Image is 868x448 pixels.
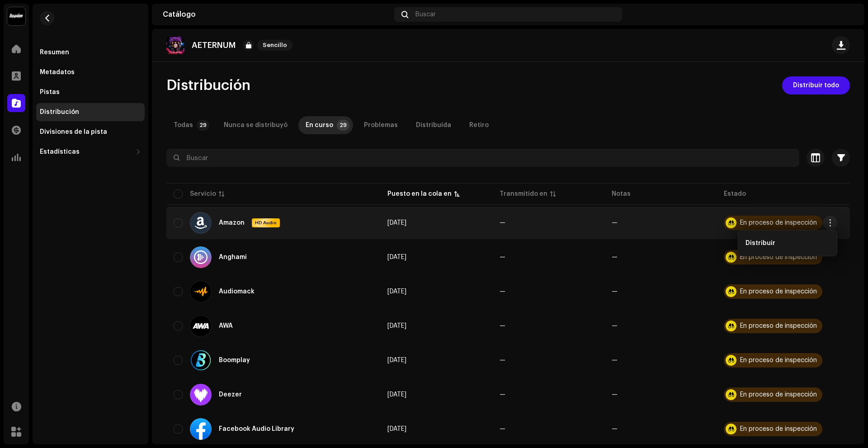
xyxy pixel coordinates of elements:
[740,288,817,295] div: En proceso de inspección
[40,148,80,156] div: Estadísticas
[612,323,618,329] re-a-table-badge: —
[612,254,618,260] re-a-table-badge: —
[612,426,618,432] re-a-table-badge: —
[40,89,60,96] div: Pistas
[40,49,69,56] div: Resumen
[306,116,333,134] div: En curso
[500,357,505,363] span: —
[36,143,145,161] re-m-nav-dropdown: Estadísticas
[782,76,850,94] button: Distribuir todo
[500,288,505,295] span: —
[36,103,145,121] re-m-nav-item: Distribución
[740,254,817,260] div: En proceso de inspección
[337,120,349,131] p-badge: 29
[612,357,618,363] re-a-table-badge: —
[166,149,799,167] input: Buscar
[469,116,489,134] div: Retiro
[387,357,406,363] span: 7 oct 2025
[219,254,247,260] div: Anghami
[219,391,242,398] div: Deezer
[612,220,618,226] re-a-table-badge: —
[500,254,505,260] span: —
[745,240,775,247] span: Distribuir
[387,288,406,295] span: 7 oct 2025
[740,426,817,432] div: En proceso de inspección
[219,220,245,226] div: Amazon
[387,254,406,260] span: 7 oct 2025
[500,220,505,226] span: —
[197,120,209,131] p-badge: 29
[36,83,145,101] re-m-nav-item: Pistas
[219,323,233,329] div: AWA
[219,288,255,295] div: Audiomack
[166,36,184,54] img: 2a8ea11f-f268-4cde-a254-5e563783fffb
[387,189,452,198] div: Puesto en la cola en
[740,220,817,226] div: En proceso de inspección
[190,189,216,198] div: Servicio
[500,426,505,432] span: —
[253,220,279,226] span: HD Audio
[36,123,145,141] re-m-nav-item: Divisiones de la pista
[500,189,547,198] div: Transmitido en
[40,108,79,116] div: Distribución
[40,69,75,76] div: Metadatos
[612,288,618,295] re-a-table-badge: —
[387,220,406,226] span: 7 oct 2025
[219,357,250,363] div: Boomplay
[740,357,817,363] div: En proceso de inspección
[36,63,145,81] re-m-nav-item: Metadatos
[219,426,294,432] div: Facebook Audio Library
[793,76,839,94] span: Distribuir todo
[500,391,505,398] span: —
[7,7,25,25] img: 10370c6a-d0e2-4592-b8a2-38f444b0ca44
[416,116,451,134] div: Distribuída
[415,11,436,18] span: Buscar
[163,11,391,18] div: Catálogo
[36,43,145,61] re-m-nav-item: Resumen
[364,116,398,134] div: Problemas
[500,323,505,329] span: —
[387,323,406,329] span: 7 oct 2025
[740,323,817,329] div: En proceso de inspección
[174,116,193,134] div: Todas
[257,40,292,51] span: Sencillo
[40,128,107,136] div: Divisiones de la pista
[612,391,618,398] re-a-table-badge: —
[839,7,854,22] img: 1db84ccb-9bf9-4989-b084-76f78488e5bc
[166,76,250,94] span: Distribución
[740,391,817,398] div: En proceso de inspección
[224,116,288,134] div: Nunca se distribuyó
[387,391,406,398] span: 7 oct 2025
[192,41,236,50] p: AETERNUM
[387,426,406,432] span: 7 oct 2025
